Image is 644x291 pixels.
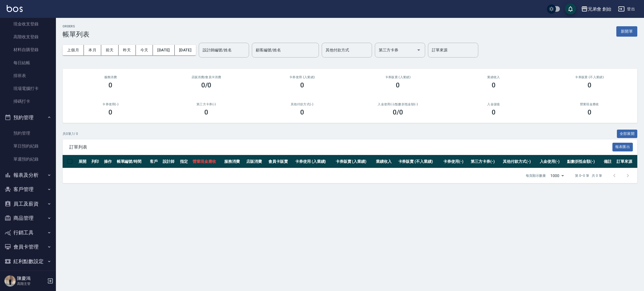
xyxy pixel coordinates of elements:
[602,155,615,168] th: 備註
[2,182,54,197] button: 客戶管理
[357,102,439,106] h2: 入金使用(-) /點數折抵金額(-)
[414,46,423,54] button: Open
[565,3,576,15] button: save
[2,225,54,240] button: 行銷工具
[2,110,54,125] button: 預約管理
[191,155,223,168] th: 營業現金應收
[108,108,112,116] h3: 0
[4,275,16,287] img: Person
[588,6,611,13] div: 兄弟會 創始
[2,43,54,56] a: 材料自購登錄
[396,81,400,89] h3: 0
[300,81,304,89] h3: 0
[575,173,602,178] p: 第 0–0 筆 共 0 筆
[153,45,174,55] button: [DATE]
[492,81,496,89] h3: 0
[2,168,54,182] button: 報表及分析
[2,153,54,166] a: 單週預約紀錄
[2,254,54,269] button: 紅利點數設定
[245,155,267,168] th: 店販消費
[17,276,46,281] h5: 陳慶鴻
[2,30,54,43] a: 高階收支登錄
[77,155,90,168] th: 展開
[300,108,304,116] h3: 0
[397,155,442,168] th: 卡券販賣 (不入業績)
[548,168,566,183] div: 1000
[7,5,23,12] img: Logo
[2,82,54,95] a: 現場電腦打卡
[492,108,496,116] h3: 0
[526,173,546,178] p: 每頁顯示數量
[165,75,248,79] h2: 店販消費 /會員卡消費
[201,81,212,89] h3: 0/0
[442,155,469,168] th: 卡券使用(-)
[2,240,54,254] button: 會員卡管理
[2,127,54,140] a: 預約管理
[119,45,136,55] button: 昨天
[612,144,633,149] a: 報表匯出
[615,155,637,168] th: 訂單來源
[616,26,637,37] button: 新開單
[63,30,89,38] h3: 帳單列表
[616,28,637,34] a: 新開單
[108,81,112,89] h3: 0
[179,155,191,168] th: 指定
[261,75,343,79] h2: 卡券使用 (入業績)
[69,102,152,106] h2: 卡券使用(-)
[2,197,54,211] button: 員工及薪資
[2,95,54,108] a: 掃碼打卡
[103,155,115,168] th: 操作
[501,155,538,168] th: 其他付款方式(-)
[588,81,591,89] h3: 0
[566,155,603,168] th: 點數折抵金額(-)
[17,281,46,286] p: 高階主管
[453,102,535,106] h2: 入金儲值
[90,155,103,168] th: 列印
[2,211,54,225] button: 商品管理
[84,45,101,55] button: 本月
[63,131,78,136] p: 共 0 筆, 1 / 0
[453,75,535,79] h2: 業績收入
[375,155,397,168] th: 業績收入
[115,155,149,168] th: 帳單編號/時間
[548,75,631,79] h2: 卡券販賣 (不入業績)
[267,155,294,168] th: 會員卡販賣
[2,18,54,30] a: 現金收支登錄
[223,155,245,168] th: 服務消費
[175,45,196,55] button: [DATE]
[2,268,54,283] button: 資料設定
[261,102,343,106] h2: 其他付款方式(-)
[101,45,119,55] button: 前天
[357,75,439,79] h2: 卡券販賣 (入業績)
[204,108,208,116] h3: 0
[2,56,54,69] a: 每日結帳
[588,108,591,116] h3: 0
[161,155,179,168] th: 設計師
[538,155,566,168] th: 入金使用(-)
[2,69,54,82] a: 排班表
[393,108,403,116] h3: 0 /0
[148,155,161,168] th: 客戶
[294,155,334,168] th: 卡券使用 (入業績)
[63,45,84,55] button: 上個月
[63,25,89,28] h2: ORDERS
[136,45,153,55] button: 今天
[548,102,631,106] h2: 營業現金應收
[165,102,248,106] h2: 第三方卡券(-)
[616,4,637,14] button: 登出
[69,144,612,150] span: 訂單列表
[612,143,633,151] button: 報表匯出
[69,75,152,79] h3: 服務消費
[579,3,614,15] button: 兄弟會 創始
[2,140,54,152] a: 單日預約紀錄
[469,155,501,168] th: 第三方卡券(-)
[617,130,638,138] button: 全部展開
[334,155,375,168] th: 卡券販賣 (入業績)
